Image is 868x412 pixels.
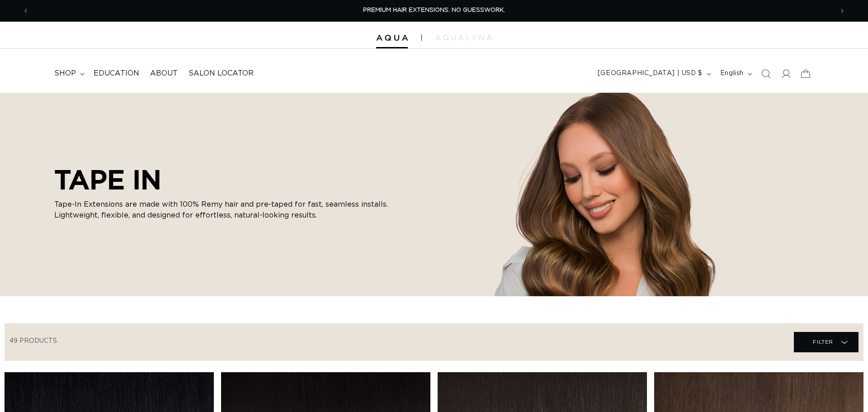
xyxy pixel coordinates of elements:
span: [GEOGRAPHIC_DATA] | USD $ [598,69,703,78]
span: Education [94,69,139,78]
a: About [145,63,183,84]
span: English [720,69,744,78]
p: Tape-In Extensions are made with 100% Remy hair and pre-taped for fast, seamless installs. Lightw... [54,199,398,221]
span: PREMIUM HAIR EXTENSIONS. NO GUESSWORK. [363,7,505,13]
img: Aqua Hair Extensions [376,35,408,41]
span: shop [54,69,76,78]
summary: Search [756,64,776,84]
summary: Filter [794,332,859,352]
a: Education [88,63,145,84]
span: Salon Locator [189,69,254,78]
a: Salon Locator [183,63,259,84]
summary: shop [49,63,88,84]
button: Next announcement [832,2,852,19]
button: English [715,65,756,82]
button: Previous announcement [16,2,36,19]
span: Filter [813,333,833,350]
h2: TAPE IN [54,164,398,195]
button: [GEOGRAPHIC_DATA] | USD $ [592,65,715,82]
span: About [150,69,178,78]
img: aqualyna.com [435,35,492,40]
span: 49 products [9,338,57,344]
